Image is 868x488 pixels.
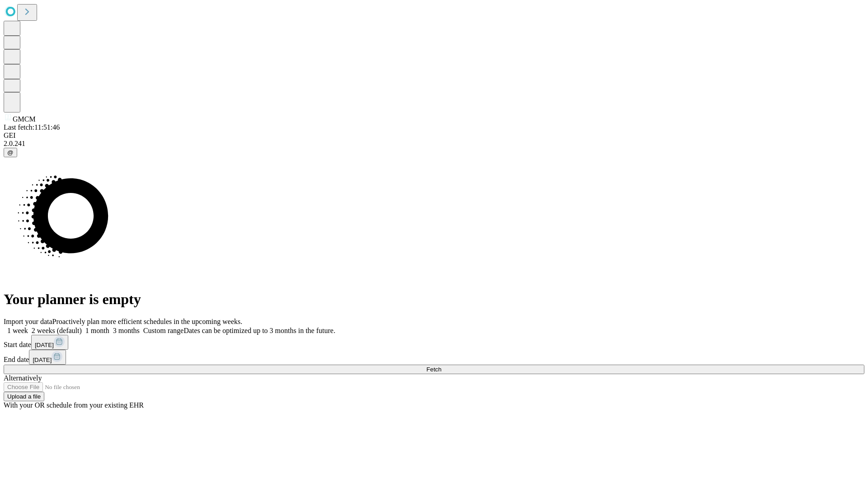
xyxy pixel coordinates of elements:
[4,291,864,308] h1: Your planner is empty
[4,140,864,148] div: 2.0.241
[32,327,82,334] span: 2 weeks (default)
[184,327,335,334] span: Dates can be optimized up to 3 months in the future.
[52,318,242,325] span: Proactively plan more efficient schedules in the upcoming weeks.
[33,357,52,363] span: [DATE]
[7,149,14,156] span: @
[7,327,28,334] span: 1 week
[4,318,52,325] span: Import your data
[4,374,42,382] span: Alternatively
[4,365,864,374] button: Fetch
[4,131,864,140] div: GEI
[4,350,864,365] div: End date
[4,392,44,401] button: Upload a file
[426,366,441,373] span: Fetch
[113,327,140,334] span: 3 months
[85,327,109,334] span: 1 month
[4,401,144,409] span: With your OR schedule from your existing EHR
[4,123,60,131] span: Last fetch: 11:51:46
[29,350,66,365] button: [DATE]
[35,342,54,348] span: [DATE]
[4,148,17,157] button: @
[4,335,864,350] div: Start date
[143,327,184,334] span: Custom range
[13,115,36,123] span: GMCM
[31,335,68,350] button: [DATE]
